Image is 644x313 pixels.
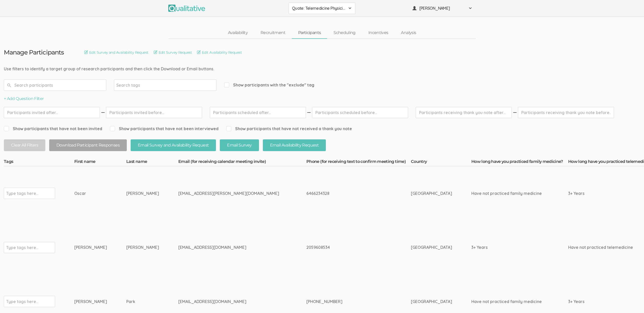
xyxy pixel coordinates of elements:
[126,299,159,305] div: Park
[222,27,254,38] a: Availability
[4,107,100,118] input: Participants invited after...
[254,27,292,38] a: Recruitment
[224,82,314,88] span: Show participants with the "exclude" tag
[471,191,549,196] div: Have not practiced family medicine
[512,107,517,118] img: dash.svg
[4,139,45,151] button: Clear All Filters
[197,50,242,55] a: Edit Availability Request
[168,5,205,12] img: Qualitative
[292,27,327,38] a: Participants
[126,244,159,250] div: [PERSON_NAME]
[471,244,549,250] div: 3+ Years
[411,191,452,196] div: [GEOGRAPHIC_DATA]
[289,3,355,14] button: Quote: Telemedicine Physicians
[568,299,640,305] div: 3+ Years
[312,107,408,118] input: Participants scheduled before...
[306,191,392,196] div: 6466234328
[6,298,38,305] input: Type tags here...
[100,107,106,118] img: dash.svg
[126,191,159,196] div: [PERSON_NAME]
[6,190,38,197] input: Type tags here...
[110,126,219,132] span: Show participants that have not been interviewed
[471,159,568,166] th: How long have you practiced family medicine?
[362,27,395,38] a: Incentives
[292,5,345,11] span: Quote: Telemedicine Physicians
[154,50,192,55] a: Edit Survey Request
[74,159,126,166] th: First name
[306,159,411,166] th: Phone (for receiving text to confirm meeting time)
[327,27,362,38] a: Scheduling
[178,191,287,196] div: [EMAIL_ADDRESS][PERSON_NAME][DOMAIN_NAME]
[178,299,287,305] div: [EMAIL_ADDRESS][DOMAIN_NAME]
[411,244,452,250] div: [GEOGRAPHIC_DATA]
[210,107,306,118] input: Participants scheduled after...
[4,49,64,56] h3: Manage Participants
[263,139,326,151] button: Email Availability Request
[178,159,306,166] th: Email (for receiving calendar meeting invite)
[306,107,311,118] img: dash.svg
[306,244,392,250] div: 2059608534
[394,27,422,38] a: Analysis
[471,299,549,305] div: Have not practiced family medicine
[419,5,465,11] span: [PERSON_NAME]
[116,82,148,88] input: Search tags
[226,126,352,132] span: Show participants that have not received a thank you note
[6,244,38,251] input: Type tags here...
[126,159,178,166] th: Last name
[4,96,44,102] button: + Add Question Filter
[131,139,216,151] button: Email Survey and Availability Request
[106,107,202,118] input: Participants invited before...
[411,299,452,305] div: [GEOGRAPHIC_DATA]
[411,159,471,166] th: Country
[568,191,640,196] div: 3+ Years
[4,80,106,91] input: Search participants
[84,50,149,55] a: Edit Survey and Availability Request
[4,126,102,132] span: Show participants that have not been invited
[4,159,74,166] th: Tags
[416,107,512,118] input: Participants receiving thank you note after...
[220,139,259,151] button: Email Survey
[74,299,107,305] div: [PERSON_NAME]
[49,139,127,151] button: Download Participant Responses
[74,191,107,196] div: Oscar
[568,244,640,250] div: Have not practiced telemedicine
[618,288,644,313] iframe: Chat Widget
[409,3,476,14] button: [PERSON_NAME]
[74,244,107,250] div: [PERSON_NAME]
[518,107,614,118] input: Participants receiving thank you note before...
[178,244,287,250] div: [EMAIL_ADDRESS][DOMAIN_NAME]
[306,299,392,305] div: [PHONE_NUMBER]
